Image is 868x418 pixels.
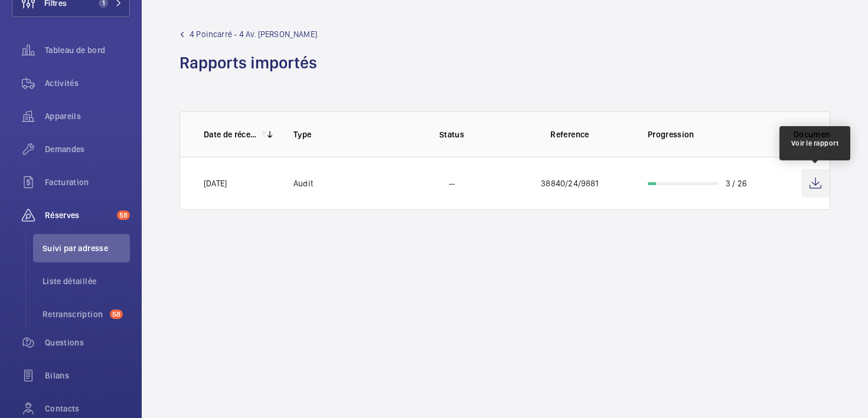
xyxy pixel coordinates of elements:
[45,44,130,56] span: Tableau de bord
[45,176,130,188] span: Facturation
[293,129,393,140] p: Type
[45,110,130,122] span: Appareils
[45,337,130,348] span: Questions
[43,275,130,287] span: Liste détaillée
[43,242,130,254] span: Suivi par adresse
[791,138,839,149] div: Voir le rapport
[110,310,123,319] span: 58
[648,129,771,140] p: Progression
[449,177,455,189] p: --
[43,308,105,320] span: Retranscription
[190,28,317,40] span: 4 Poincarré - 4 Av. [PERSON_NAME]
[541,177,598,189] p: 38840/24/9881
[519,129,621,140] p: Reference
[204,129,257,140] p: Date de réception
[45,403,130,414] span: Contacts
[180,52,324,74] h1: Rapports importés
[293,177,313,189] p: Audit
[117,210,130,220] span: 58
[204,177,227,189] p: [DATE]
[45,370,130,381] span: Bilans
[401,129,502,140] p: Status
[45,143,130,155] span: Demandes
[45,77,130,89] span: Activités
[726,177,747,189] p: 3 / 26
[45,209,112,221] span: Réserves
